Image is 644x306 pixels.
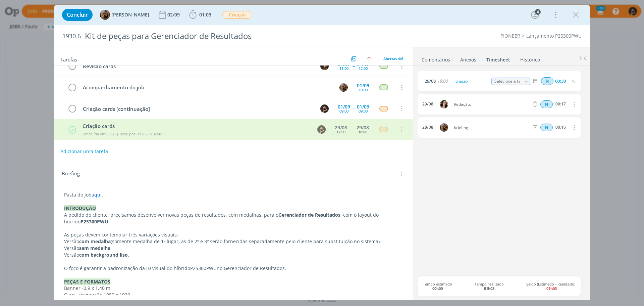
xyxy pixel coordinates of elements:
span: N [540,100,553,108]
div: Kit de peças para Gerenciador de Resultados [82,28,363,44]
img: A [100,10,110,20]
div: 10:00 [359,88,368,92]
span: -- [353,64,355,69]
strong: com medalha [79,238,111,245]
div: Revisão cards [80,62,314,71]
div: 11:00 [339,67,348,70]
span: Saldo (Estimado - Realizado) [526,282,575,291]
div: 00:17 [555,102,566,106]
div: 29/08 [357,125,369,130]
p: Versão (somente medalha de 1º lugar; as de 2º e 3º serão fornecidas separadamente pelo cliente pa... [64,238,403,245]
a: aqui [92,191,102,198]
button: A [338,82,348,92]
span: Concluir [67,12,88,17]
b: 01h03 [484,286,494,291]
p: A pedido do cliente, precisamos desenvolver novas peças de resultados, com medalhas, para o , com... [64,212,403,225]
span: P25300PWU [190,265,217,271]
div: 29/08 [422,102,433,106]
img: T [440,100,448,108]
div: 01/09 [357,83,369,88]
div: 4 [535,9,541,15]
p: Versão . [64,245,403,252]
button: A[PERSON_NAME] [100,10,149,20]
span: briefing [451,126,531,130]
img: A [440,123,448,132]
p: As peças devem contemplar três variações visuais: [64,231,403,238]
p: O foco é garantir a padronização da ID visual do híbrido no Gerenciador de Resultados. [64,265,403,272]
strong: sem medalha [79,245,110,251]
strong: PEÇAS E FORMATOS [64,278,110,285]
span: Criação [222,11,252,19]
div: dialog [54,5,590,300]
b: 00h00 [432,286,443,291]
div: 17:00 [336,130,345,134]
div: 09:30 [359,109,368,113]
span: Tempo estimado [423,282,452,291]
button: 4 [530,9,540,20]
div: Criação cards [continuação] [80,105,314,113]
span: N [541,77,553,85]
div: Horas normais [540,124,553,131]
div: 02/09 [167,12,181,17]
img: J [320,62,329,70]
div: 29/08 [335,125,347,130]
span: Briefing [62,170,80,178]
div: Anexos [460,56,476,63]
span: Concluída em [DATE] 18:00 por [PERSON_NAME] [82,131,166,136]
button: 01:03 [187,9,213,20]
img: A [339,83,348,92]
strong: INTRODUÇÃO [64,205,96,211]
span: Redação. [451,102,531,106]
strong: com background liso [79,252,128,258]
button: Adicionar uma tarefa [60,145,108,158]
a: Timesheet [486,53,511,63]
b: -01h03 [545,286,557,291]
div: 01/09 [338,62,350,67]
div: 01/09 [357,62,369,67]
span: Banner - [64,285,84,291]
span: 29/08 [425,79,436,83]
span: -- [353,106,355,111]
span: 18:00 [437,79,447,83]
button: Criação [222,11,253,19]
div: 01/09 [338,104,350,109]
div: 01/09 [357,104,369,109]
p: Pasta do job . [64,191,403,198]
span: Abertas 4/6 [383,56,403,61]
button: J [319,61,329,71]
a: Comentários [421,53,450,63]
span: Tempo realizado [475,282,504,291]
p: Versão . [64,252,403,258]
img: D [320,104,329,113]
strong: P25300PWU [80,218,108,225]
div: 00:16 [555,125,566,130]
div: criação [454,78,490,85]
a: PIONEER [500,33,520,39]
span: N [540,124,553,131]
strong: Gerenciador de Resultados [278,212,340,218]
div: 09:00 [339,109,348,113]
div: 18:00 [358,130,367,134]
a: Lançamento P25300PWU [526,33,582,39]
div: Horas normais [541,77,553,85]
span: -- [351,127,353,132]
a: Histórico [520,53,540,63]
span: [PERSON_NAME] [111,12,149,17]
img: arrow-up.svg [367,57,371,61]
span: 01:03 [199,11,211,18]
div: Horas normais [540,100,553,108]
button: D [319,103,329,114]
button: Concluir [62,9,93,21]
div: Acompanhamento do job [80,83,333,92]
span: Card - proporção 1080 x 1920 [64,292,130,298]
div: 12:00 [359,67,368,70]
div: 28/08 [422,125,433,130]
span: 1930.6 [62,33,81,40]
div: Criação cards [80,122,311,130]
span: Tarefas [60,55,77,63]
span: 0,9 x 1,40 m [84,285,110,291]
